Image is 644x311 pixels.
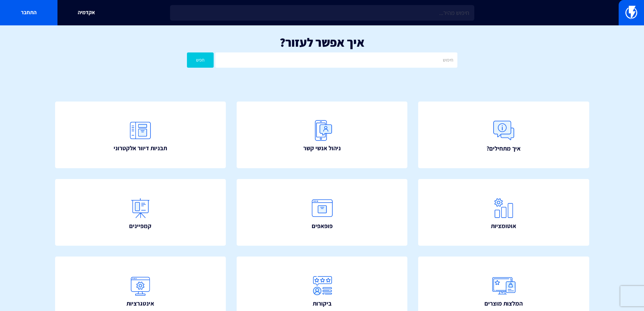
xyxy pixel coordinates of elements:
[486,144,521,153] span: איך מתחילים?
[418,102,589,169] a: איך מתחילים?
[303,144,341,153] span: ניהול אנשי קשר
[491,222,516,230] span: אוטומציות
[187,52,214,68] button: חפש
[170,5,474,21] input: חיפוש מהיר...
[237,179,408,246] a: פופאפים
[114,144,167,153] span: תבניות דיוור אלקטרוני
[10,36,634,49] h1: איך אפשר לעזור?
[484,299,523,308] span: המלצות מוצרים
[237,102,408,169] a: ניהול אנשי קשר
[55,102,226,169] a: תבניות דיוור אלקטרוני
[55,179,226,246] a: קמפיינים
[129,222,151,230] span: קמפיינים
[313,299,332,308] span: ביקורות
[312,222,333,230] span: פופאפים
[418,179,589,246] a: אוטומציות
[126,299,154,308] span: אינטגרציות
[215,52,457,68] input: חיפוש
